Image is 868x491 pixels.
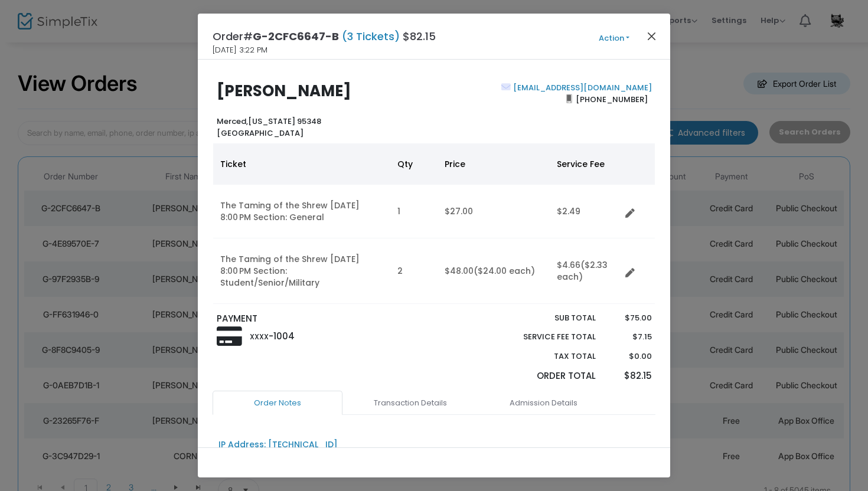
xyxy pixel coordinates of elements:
[339,29,403,44] span: (3 Tickets)
[213,44,267,56] span: [DATE] 3:22 PM
[213,185,390,238] td: The Taming of the Shrew [DATE] 8:00 PM Section: General
[495,369,596,383] p: Order Total
[217,80,351,102] b: [PERSON_NAME]
[579,32,650,45] button: Action
[213,143,390,185] th: Ticket
[218,438,338,451] div: IP Address: [TECHNICAL_ID]
[607,312,651,324] p: $75.00
[217,116,248,127] span: Merced,
[511,82,652,93] a: [EMAIL_ADDRESS][DOMAIN_NAME]
[390,238,438,304] td: 2
[438,238,550,304] td: $48.00
[550,143,621,185] th: Service Fee
[213,238,390,304] td: The Taming of the Shrew [DATE] 8:00 PM Section: Student/Senior/Military
[495,351,596,362] p: Tax Total
[550,185,621,238] td: $2.49
[644,28,660,44] button: Close
[253,29,339,44] span: G-2CFC6647-B
[390,143,438,185] th: Qty
[213,28,436,44] h4: Order# $82.15
[250,332,269,342] span: XXXX
[607,369,651,383] p: $82.15
[572,90,652,109] span: [PHONE_NUMBER]
[495,331,596,343] p: Service Fee Total
[478,391,608,415] a: Admission Details
[217,116,321,139] b: [US_STATE] 95348 [GEOGRAPHIC_DATA]
[557,259,608,283] span: ($2.33 each)
[269,330,295,342] span: -1004
[607,351,651,362] p: $0.00
[213,143,655,304] div: Data table
[550,238,621,304] td: $4.66
[438,185,550,238] td: $27.00
[390,185,438,238] td: 1
[495,312,596,324] p: Sub total
[213,391,342,415] a: Order Notes
[345,391,475,415] a: Transaction Details
[607,331,651,343] p: $7.15
[474,265,535,277] span: ($24.00 each)
[217,312,429,326] p: PAYMENT
[438,143,550,185] th: Price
